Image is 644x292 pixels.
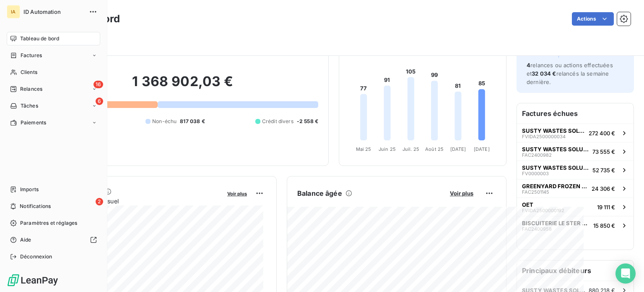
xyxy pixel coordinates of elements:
div: IA [7,5,20,18]
span: 15 850 € [593,222,615,229]
tspan: Août 25 [425,146,444,152]
span: 19 111 € [597,204,615,210]
span: 16 [93,81,103,88]
span: Non-échu [152,118,177,125]
div: Open Intercom Messenger [615,263,636,284]
tspan: Juil. 25 [402,146,419,152]
span: OET [522,201,533,208]
span: 2 [96,198,103,205]
span: Voir plus [450,190,473,197]
span: 52 735 € [592,167,615,174]
span: Clients [21,68,37,76]
span: 73 555 € [592,148,615,155]
span: 817 038 € [180,118,205,125]
button: Voir plus [447,189,476,197]
span: Notifications [20,203,51,210]
span: SUSTY WASTES SOLUTIONS [GEOGRAPHIC_DATA] (SWS FRANCE) [522,146,589,153]
a: Aide [7,233,100,247]
span: Voir plus [227,191,247,197]
span: FAC2501145 [522,189,549,195]
button: Actions [572,12,614,26]
span: relances ou actions effectuées et relancés la semaine dernière. [527,62,613,85]
span: Chiffre d'affaires mensuel [47,197,221,205]
button: SUSTY WASTES SOLUTIONS [GEOGRAPHIC_DATA] (SWS FRANCE)FAC240098273 555 € [517,142,634,160]
button: Voir plus [225,189,249,197]
img: Logo LeanPay [7,274,59,287]
span: SUSTY WASTES SOLUTIONS [GEOGRAPHIC_DATA] (SWS FRANCE) [522,164,589,171]
button: SUSTY WASTES SOLUTIONS [GEOGRAPHIC_DATA] (SWS FRANCE)FVIDA2500000034272 400 € [517,124,634,142]
span: 24 306 € [592,185,615,192]
span: 32 034 € [532,70,556,77]
span: Déconnexion [20,253,52,260]
button: GREENYARD FROZEN FRANCE SASFAC250114524 306 € [517,179,634,197]
h6: Balance âgée [297,188,342,198]
button: SUSTY WASTES SOLUTIONS [GEOGRAPHIC_DATA] (SWS FRANCE)FV000000352 735 € [517,160,634,179]
tspan: [DATE] [474,146,490,152]
span: FVIDA2500000034 [522,134,566,139]
span: Factures [21,52,42,59]
h6: Factures échues [517,103,634,124]
span: GREENYARD FROZEN FRANCE SAS [522,183,588,189]
span: Paramètres et réglages [20,219,77,227]
span: Paiements [21,119,46,126]
span: 4 [527,62,530,68]
h2: 1 368 902,03 € [47,73,318,98]
span: 6 [96,97,103,105]
tspan: [DATE] [450,146,466,152]
button: OETFVIDA250000019219 111 € [517,197,634,216]
span: FAC2400982 [522,153,552,158]
span: FV0000003 [522,171,549,176]
span: 272 400 € [589,130,615,137]
span: ID Automation [23,8,84,15]
span: Tableau de bord [20,35,59,42]
span: Crédit divers [262,118,293,125]
tspan: Mai 25 [356,146,371,152]
span: Relances [20,85,42,93]
span: Imports [20,186,39,193]
span: SUSTY WASTES SOLUTIONS [GEOGRAPHIC_DATA] (SWS FRANCE) [522,127,585,134]
span: Aide [20,236,31,244]
span: Tâches [21,102,38,110]
span: -2 558 € [297,118,318,125]
tspan: Juin 25 [379,146,396,152]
